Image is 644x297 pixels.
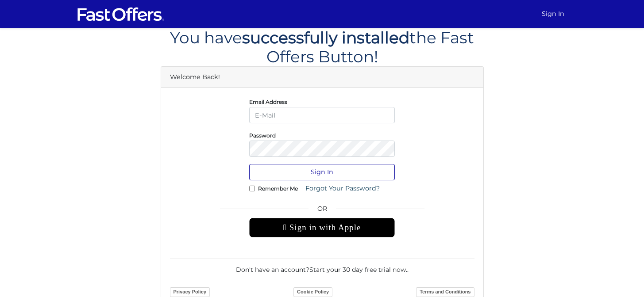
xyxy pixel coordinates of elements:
div: Don't have an account? . [170,259,474,274]
a: Sign In [538,5,568,23]
input: E-Mail [249,107,395,123]
a: Privacy Policy [170,287,210,297]
span: OR [249,204,395,218]
span: You have the Fast Offers Button! [170,28,474,66]
label: Email Address [249,101,287,103]
a: Forgot Your Password? [300,180,386,197]
a: Cookie Policy [293,287,332,297]
div: Welcome Back! [161,67,483,88]
a: Start your 30 day free trial now. [309,266,407,274]
a: Terms and Conditions [416,287,474,297]
span: successfully installed [242,28,409,47]
label: Password [249,134,276,137]
button: Sign In [249,164,395,180]
div: Sign in with Apple [249,218,395,237]
label: Remember Me [258,187,298,190]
